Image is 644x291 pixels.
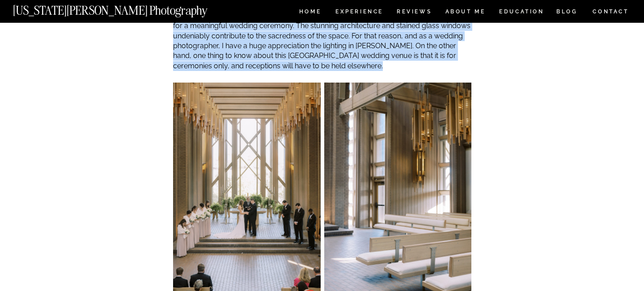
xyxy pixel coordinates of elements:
[335,9,382,17] a: Experience
[297,9,323,17] a: HOME
[498,9,545,17] a: EDUCATION
[445,9,486,17] a: ABOUT ME
[592,7,629,17] a: CONTACT
[397,9,430,17] a: REVIEWS
[173,1,471,71] p: [PERSON_NAME] Chapel is a sanctuary of love and timeless beauty nestled in southwest [GEOGRAPHIC_...
[13,4,237,12] a: [US_STATE][PERSON_NAME] Photography
[556,9,578,17] a: BLOG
